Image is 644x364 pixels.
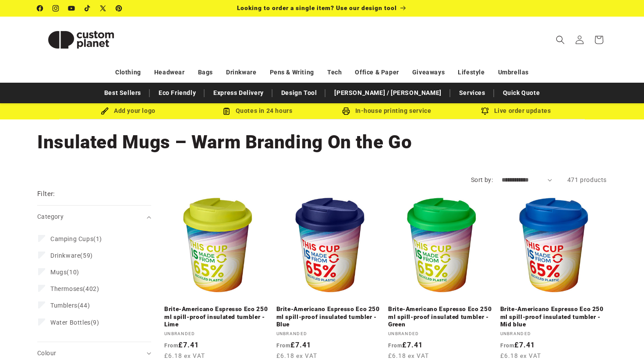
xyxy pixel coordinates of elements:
[209,85,268,101] a: Express Delivery
[50,318,99,326] span: (9)
[276,305,383,329] a: Brite-Americano Espresso Eco 250 ml spill-proof insulated tumbler - Blue
[499,85,545,101] a: Quick Quote
[412,65,445,80] a: Giveaways
[37,206,151,228] summary: Category (0 selected)
[327,65,342,80] a: Tech
[154,85,200,101] a: Eco Friendly
[355,65,399,80] a: Office & Paper
[277,85,322,101] a: Design Tool
[471,176,493,183] label: Sort by:
[237,4,397,11] span: Looking to order a single item? Use our design tool
[37,130,607,154] h1: Insulated Mugs – Warm Branding On the Go
[34,17,128,63] a: Custom Planet
[37,350,56,357] span: Colour
[270,65,314,80] a: Pens & Writing
[322,105,451,116] div: In-house printing service
[101,107,109,115] img: Brush Icon
[50,301,90,309] span: (44)
[342,107,350,115] img: In-house printing
[498,65,529,80] a: Umbrellas
[198,65,213,80] a: Bags
[451,105,580,116] div: Live order updates
[154,65,185,80] a: Headwear
[164,305,271,329] a: Brite-Americano Espresso Eco 250 ml spill-proof insulated tumbler - Lime
[50,252,93,259] span: (59)
[223,107,230,115] img: Order Updates Icon
[37,213,64,220] span: Category
[50,235,93,242] span: Camping Cups
[50,285,83,292] span: Thermoses
[37,20,125,59] img: Custom Planet
[567,176,607,183] span: 471 products
[50,319,91,326] span: Water Bottles
[50,302,78,309] span: Tumblers
[50,268,79,276] span: (10)
[50,252,80,259] span: Drinkware
[64,105,193,116] div: Add your logo
[481,107,489,115] img: Order updates
[50,285,99,293] span: (402)
[193,105,322,116] div: Quotes in 24 hours
[494,269,644,364] iframe: Chat Widget
[551,30,570,49] summary: Search
[388,305,495,329] a: Brite-Americano Espresso Eco 250 ml spill-proof insulated tumbler - Green
[50,269,67,276] span: Mugs
[100,85,145,101] a: Best Sellers
[226,65,256,80] a: Drinkware
[455,85,490,101] a: Services
[115,65,141,80] a: Clothing
[50,235,102,243] span: (1)
[458,65,485,80] a: Lifestyle
[330,85,446,101] a: [PERSON_NAME] / [PERSON_NAME]
[37,189,55,199] h2: Filter:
